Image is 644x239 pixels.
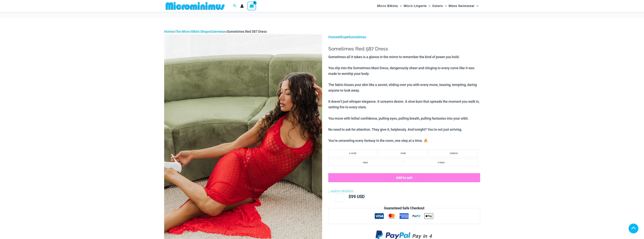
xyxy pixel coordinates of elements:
[438,161,445,164] span: x-large
[401,152,406,155] span: small
[328,35,338,39] a: Home
[427,1,430,11] span: Menu Toggle
[210,30,225,33] a: Outerwear
[376,1,403,11] a: Micro BikinisMenu ToggleMenu Toggle
[331,189,353,193] span: Add to Wishlist
[164,30,267,33] span: » » »
[349,35,366,39] a: Sometimes
[403,1,431,11] a: Micro LingerieMenu ToggleMenu Toggle
[328,54,480,143] p: Sometimes all it takes is a glance in the mirror to remember the kind of power you hold. You slip...
[376,1,480,11] nav: Site Navigation
[328,46,480,52] h1: Sometimes Red 587 Dress
[475,1,478,11] span: Menu Toggle
[233,4,237,8] a: Search icon link
[404,159,478,166] li: x-large
[432,1,443,11] span: Outers
[349,194,351,199] span: $
[328,188,353,194] a: Add to Wishlist
[349,194,365,199] bdi: 99 USD
[247,2,256,10] a: View Shopping Cart, empty
[431,1,448,11] a: OutersMenu ToggleMenu Toggle
[449,1,475,11] span: Mens Swimwear
[450,152,458,155] span: medium
[240,4,244,8] a: Account icon link
[379,149,428,157] li: small
[448,1,479,11] a: Mens SwimwearMenu ToggleMenu Toggle
[339,35,347,39] a: Shop
[328,173,480,182] button: Add to cart
[328,34,480,40] p: > >
[404,1,427,11] span: Micro Lingerie
[377,1,398,11] span: Micro Bikinis
[349,152,356,155] span: x-small
[363,161,368,164] span: large
[164,2,226,10] img: MM SHOP LOGO FLAT
[164,30,173,33] a: Home
[398,1,402,11] span: Menu Toggle
[328,149,377,157] li: x-small
[175,30,208,33] a: The Micro Bikini Shop
[335,194,344,202] input: Product quantity
[227,30,267,33] span: Sometimes Red 587 Dress
[443,1,447,11] span: Menu Toggle
[382,205,426,211] legend: Guaranteed Safe Checkout
[328,159,402,166] li: large
[429,149,478,157] li: medium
